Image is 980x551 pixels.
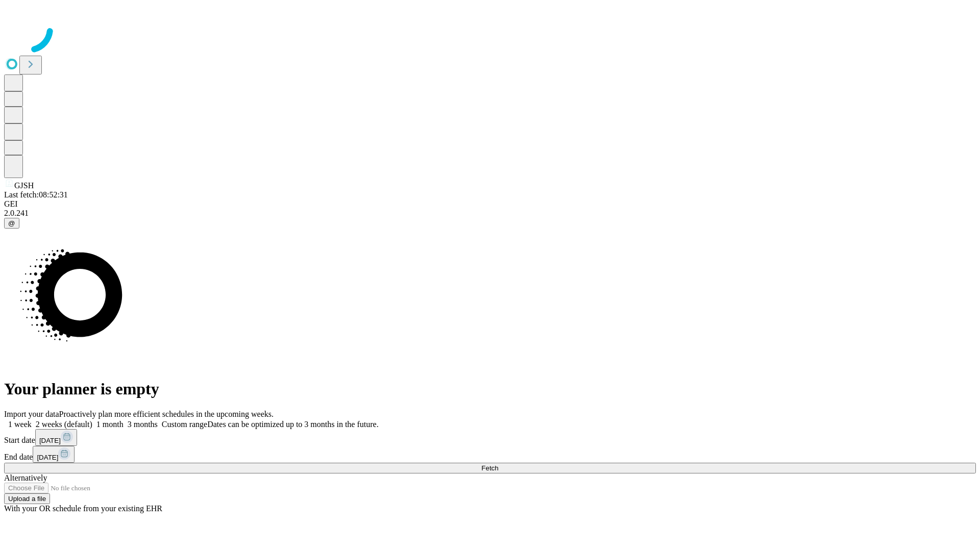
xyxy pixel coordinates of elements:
[14,181,34,190] span: GJSH
[37,454,58,461] span: [DATE]
[4,218,19,229] button: @
[4,504,162,513] span: With your OR schedule from your existing EHR
[128,420,158,429] span: 3 months
[96,420,124,429] span: 1 month
[36,420,92,429] span: 2 weeks (default)
[4,429,976,446] div: Start date
[33,446,75,463] button: [DATE]
[4,493,50,504] button: Upload a file
[35,429,77,446] button: [DATE]
[207,420,378,429] span: Dates can be optimized up to 3 months in the future.
[4,209,976,218] div: 2.0.241
[8,420,32,429] span: 1 week
[59,410,274,418] span: Proactively plan more efficient schedules in the upcoming weeks.
[39,437,61,444] span: [DATE]
[4,199,976,209] div: GEI
[4,410,59,418] span: Import your data
[4,463,976,473] button: Fetch
[4,380,976,398] h1: Your planner is empty
[162,420,207,429] span: Custom range
[4,190,68,199] span: Last fetch: 08:52:31
[4,473,47,482] span: Alternatively
[8,219,15,227] span: @
[4,446,976,463] div: End date
[481,464,498,472] span: Fetch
